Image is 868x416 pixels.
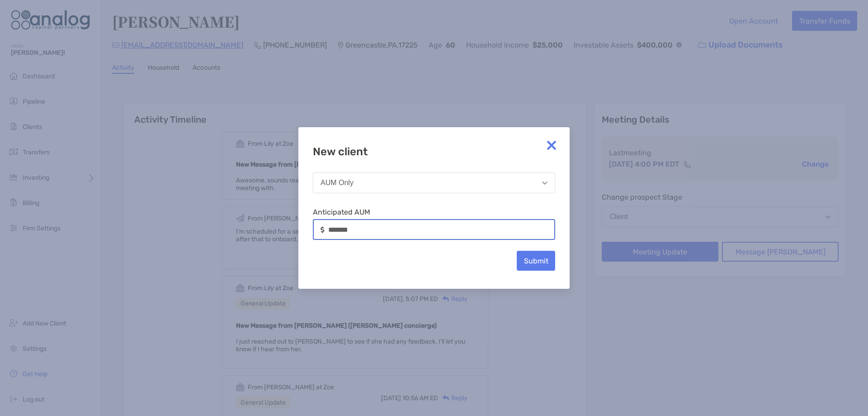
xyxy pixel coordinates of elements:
label: Anticipated AUM [313,208,555,216]
div: AUM Only [321,179,354,187]
img: close modal icon [542,136,561,154]
img: input icon [321,226,325,233]
h6: New client [313,145,368,158]
img: Open dropdown arrow [542,182,547,185]
button: AUM Only [313,172,555,193]
button: Submit [517,251,555,271]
